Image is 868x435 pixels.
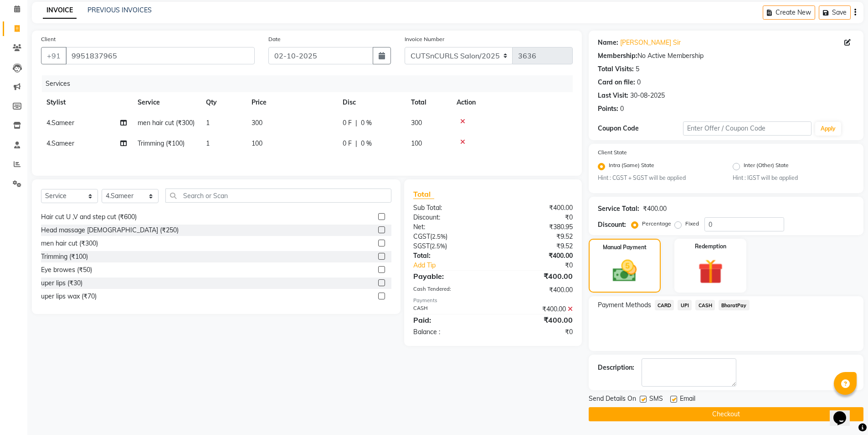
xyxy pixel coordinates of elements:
div: Service Total: [598,204,639,214]
div: ₹400.00 [493,314,580,325]
div: Payable: [406,271,493,282]
span: Total [413,189,434,199]
label: Client State [598,148,627,157]
th: Action [451,92,573,113]
label: Redemption [695,242,726,251]
div: 0 [637,78,641,87]
th: Service [132,92,200,113]
div: ₹0 [493,327,580,337]
div: Total: [406,251,493,261]
span: Email [680,394,695,405]
label: Fixed [685,220,699,228]
div: Last Visit: [598,91,628,100]
a: Add Tip [406,261,507,270]
span: men hair cut (₹300) [138,119,195,127]
div: ₹0 [508,261,580,270]
div: ₹0 [493,213,580,222]
button: Apply [815,122,841,136]
span: 100 [411,139,422,147]
button: Create New [763,5,815,20]
div: ( ) [406,232,493,241]
span: 300 [252,119,262,127]
div: ₹400.00 [643,204,667,214]
span: | [355,139,357,148]
input: Search by Name/Mobile/Email/Code [66,47,255,64]
span: SGST [413,242,430,250]
div: ₹400.00 [493,304,580,314]
div: Sub Total: [406,203,493,213]
div: ₹380.95 [493,222,580,232]
th: Qty [200,92,246,113]
label: Inter (Other) State [744,161,789,172]
button: +91 [41,47,67,64]
span: 2.5% [432,233,446,240]
span: BharatPay [719,300,750,310]
a: PREVIOUS INVOICES [87,6,152,14]
button: Checkout [589,407,863,421]
label: Invoice Number [405,35,444,43]
span: 4.Sameer [46,139,74,147]
a: INVOICE [43,2,77,19]
th: Total [406,92,451,113]
small: Hint : IGST will be applied [733,174,854,182]
div: Name: [598,38,618,47]
div: 5 [636,64,639,74]
span: 0 % [361,118,372,128]
div: Coupon Code [598,124,683,133]
div: Total Visits: [598,64,634,74]
iframe: chat widget [830,398,859,426]
div: Membership: [598,51,637,61]
span: 4.Sameer [46,119,74,127]
div: Head massage [DEMOGRAPHIC_DATA] (₹250) [41,225,179,235]
div: Cash Tendered: [406,285,493,295]
span: 1 [206,119,210,127]
div: Net: [406,222,493,232]
span: CGST [413,232,430,241]
label: Percentage [642,220,671,228]
div: No Active Membership [598,51,854,61]
span: UPI [678,300,692,310]
label: Client [41,35,56,43]
div: 0 [620,104,624,114]
small: Hint : CGST + SGST will be applied [598,174,719,182]
img: _gift.svg [690,256,731,287]
div: Hair cut U ,V and step cut (₹600) [41,212,137,222]
div: Payments [413,297,572,304]
div: ₹9.52 [493,241,580,251]
span: 0 F [343,139,352,148]
span: 0 F [343,118,352,128]
a: [PERSON_NAME] Sir [620,38,681,47]
div: ₹400.00 [493,285,580,295]
span: Send Details On [589,394,636,405]
input: Search or Scan [165,189,391,203]
div: ₹400.00 [493,203,580,213]
div: men hair cut (₹300) [41,239,98,248]
label: Intra (Same) State [609,161,654,172]
div: Eye browes (₹50) [41,265,92,275]
div: ₹400.00 [493,251,580,261]
span: CARD [655,300,674,310]
th: Stylist [41,92,132,113]
img: _cash.svg [605,257,644,285]
button: Save [819,5,851,20]
label: Manual Payment [603,243,647,252]
div: Card on file: [598,78,635,87]
th: Disc [337,92,406,113]
div: ₹400.00 [493,271,580,282]
div: Discount: [406,213,493,222]
div: Paid: [406,314,493,325]
div: Services [42,75,580,92]
div: uper lips (₹30) [41,278,82,288]
input: Enter Offer / Coupon Code [683,121,812,136]
span: 1 [206,139,210,147]
span: 0 % [361,139,372,148]
span: | [355,118,357,128]
div: Trimming (₹100) [41,252,88,262]
span: SMS [649,394,663,405]
div: Points: [598,104,618,114]
span: Trimming (₹100) [138,139,185,147]
span: CASH [695,300,715,310]
div: ₹9.52 [493,232,580,241]
span: 2.5% [431,242,445,250]
th: Price [246,92,337,113]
